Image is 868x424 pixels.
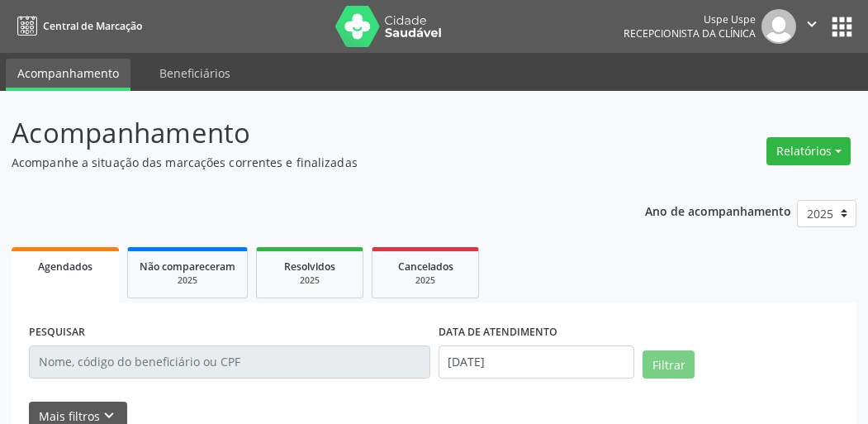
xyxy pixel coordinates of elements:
[761,9,796,44] img: img
[29,345,430,379] input: Nome, código do beneficiário ou CPF
[38,260,92,274] span: Agendados
[803,15,821,33] i: 
[6,59,130,91] a: Acompanhamento
[43,19,142,33] span: Central de Marcação
[643,350,695,379] button: Filtrar
[140,260,235,274] span: Não compareceram
[12,12,142,40] a: Central de Marcação
[796,9,828,44] button: 
[268,274,351,287] div: 2025
[384,274,467,287] div: 2025
[12,154,603,171] p: Acompanhe a situação das marcações correntes e finalizadas
[398,260,453,274] span: Cancelados
[766,137,851,165] button: Relatórios
[624,26,756,40] span: Recepcionista da clínica
[828,12,856,41] button: apps
[645,200,791,221] p: Ano de acompanhamento
[439,345,635,379] input: Selecione um intervalo
[140,274,235,287] div: 2025
[624,12,756,26] div: Uspe Uspe
[148,59,242,88] a: Beneficiários
[439,320,557,345] label: DATA DE ATENDIMENTO
[12,112,603,154] p: Acompanhamento
[284,260,335,274] span: Resolvidos
[29,320,85,345] label: PESQUISAR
